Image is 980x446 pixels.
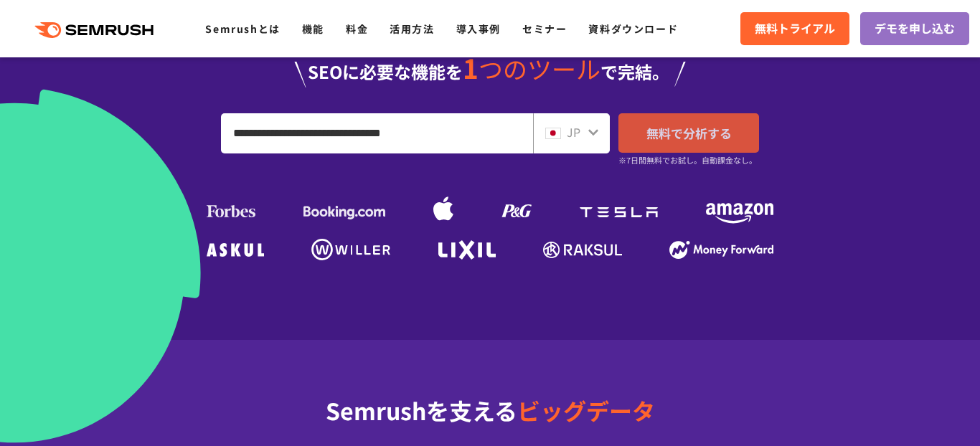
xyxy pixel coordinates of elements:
a: 導入事例 [456,22,501,36]
a: デモを申し込む [860,12,969,45]
a: 無料トライアル [740,12,849,45]
div: SEOに必要な機能を [77,54,903,87]
span: で完結。 [600,59,669,84]
span: ビッグデータ [517,394,655,427]
span: 無料トライアル [755,19,835,38]
a: Semrushとは [205,22,280,36]
a: 資料ダウンロード [588,22,678,36]
a: セミナー [522,22,567,36]
span: つのツール [479,51,600,86]
span: 無料で分析する [646,124,732,142]
a: 活用方法 [390,22,434,36]
small: ※7日間無料でお試し。自動課金なし。 [618,153,757,167]
span: 1 [463,48,479,87]
a: 無料で分析する [618,113,759,153]
span: JP [567,123,580,141]
a: 料金 [346,22,368,36]
span: デモを申し込む [875,19,955,38]
input: URL、キーワードを入力してください [222,114,532,153]
a: 機能 [302,22,324,36]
